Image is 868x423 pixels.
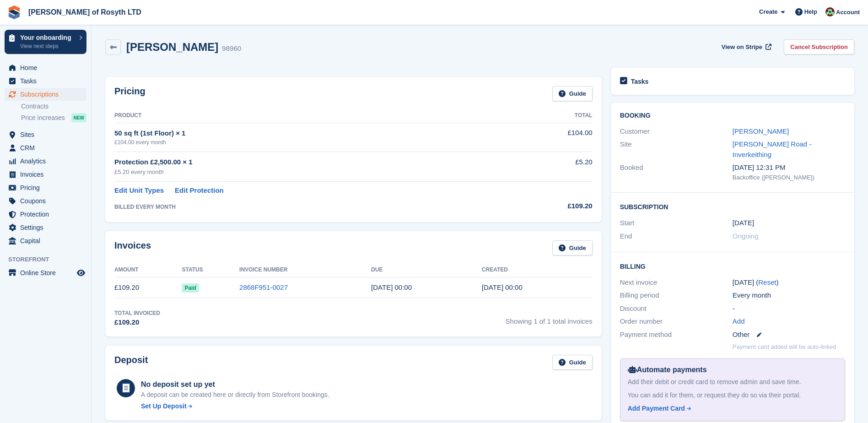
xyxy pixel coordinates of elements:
[7,5,21,19] img: stora-icon-8386f47178a22dfd0bd8f6a31ec36ba5ce8667c1dd55bd0f319d3a0aa187defe.svg
[5,266,86,279] a: menu
[5,155,86,168] a: menu
[20,155,75,168] span: Analytics
[620,231,733,242] div: End
[5,181,86,194] a: menu
[5,195,86,207] a: menu
[5,88,86,101] a: menu
[141,379,329,390] div: No deposit set up yet
[5,168,86,181] a: menu
[20,75,75,87] span: Tasks
[733,304,845,314] div: -
[20,42,75,50] p: View next steps
[114,263,182,277] th: Amount
[628,404,685,413] div: Add Payment Card
[620,202,845,211] h2: Subscription
[631,77,649,86] h2: Tasks
[114,128,504,139] div: 50 sq ft (1st Floor) × 1
[733,290,845,301] div: Every month
[5,141,86,154] a: menu
[628,364,837,375] div: Automate payments
[114,185,164,196] a: Edit Unit Types
[628,390,837,400] div: You can add it for them, or request they do so via their portal.
[114,157,504,168] div: Protection £2,500.00 × 1
[371,283,412,291] time: 2025-08-01 23:00:00 UTC
[141,401,329,411] a: Set Up Deposit
[20,208,75,221] span: Protection
[733,277,845,288] div: [DATE] ( )
[20,266,75,279] span: Online Store
[733,127,789,135] a: [PERSON_NAME]
[75,267,86,278] a: Preview store
[733,173,845,182] div: Backoffice ([PERSON_NAME])
[20,141,75,154] span: CRM
[552,86,593,101] a: Guide
[5,30,86,54] a: Your onboarding View next steps
[504,201,592,211] div: £109.20
[620,330,733,340] div: Payment method
[20,181,75,194] span: Pricing
[620,304,733,314] div: Discount
[804,7,817,16] span: Help
[506,309,593,328] span: Showing 1 of 1 total invoices
[5,221,86,234] a: menu
[114,240,151,255] h2: Invoices
[20,234,75,247] span: Capital
[114,138,504,146] div: £104.00 every month
[504,123,592,152] td: £104.00
[175,185,224,196] a: Edit Protection
[784,39,854,54] a: Cancel Subscription
[239,263,371,277] th: Invoice Number
[141,390,329,400] p: A deposit can be created here or directly from Storefront bookings.
[141,401,187,411] div: Set Up Deposit
[114,168,504,177] div: £5.20 every month
[620,112,845,119] h2: Booking
[620,163,733,182] div: Booked
[620,290,733,301] div: Billing period
[552,240,593,255] a: Guide
[733,316,745,327] a: Add
[5,128,86,141] a: menu
[114,86,146,101] h2: Pricing
[628,404,834,413] a: Add Payment Card
[20,34,75,41] p: Your onboarding
[620,277,733,288] div: Next invoice
[21,102,86,111] a: Contracts
[20,168,75,181] span: Invoices
[114,277,182,298] td: £109.20
[5,75,86,87] a: menu
[722,43,762,52] span: View on Stripe
[620,261,845,271] h2: Billing
[8,255,91,264] span: Storefront
[552,355,593,370] a: Guide
[5,234,86,247] a: menu
[182,283,199,293] span: Paid
[20,61,75,74] span: Home
[628,377,837,387] div: Add their debit or credit card to remove admin and save time.
[5,61,86,74] a: menu
[733,140,812,158] a: [PERSON_NAME] Road - Inverkeithing
[21,114,65,122] span: Price increases
[733,330,845,340] div: Other
[114,203,504,211] div: BILLED EVERY MONTH
[222,43,241,54] div: 98960
[114,317,160,328] div: £109.20
[482,283,523,291] time: 2025-07-31 23:00:35 UTC
[620,139,733,160] div: Site
[114,108,504,123] th: Product
[504,152,592,182] td: £5.20
[620,126,733,137] div: Customer
[239,283,288,291] a: 2868F951-0027
[25,5,145,20] a: [PERSON_NAME] of Rosyth LTD
[114,309,160,317] div: Total Invoiced
[126,41,218,53] h2: [PERSON_NAME]
[836,8,860,17] span: Account
[20,88,75,101] span: Subscriptions
[20,128,75,141] span: Sites
[71,113,86,122] div: NEW
[759,7,777,16] span: Create
[371,263,482,277] th: Due
[182,263,239,277] th: Status
[5,208,86,221] a: menu
[482,263,593,277] th: Created
[620,316,733,327] div: Order number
